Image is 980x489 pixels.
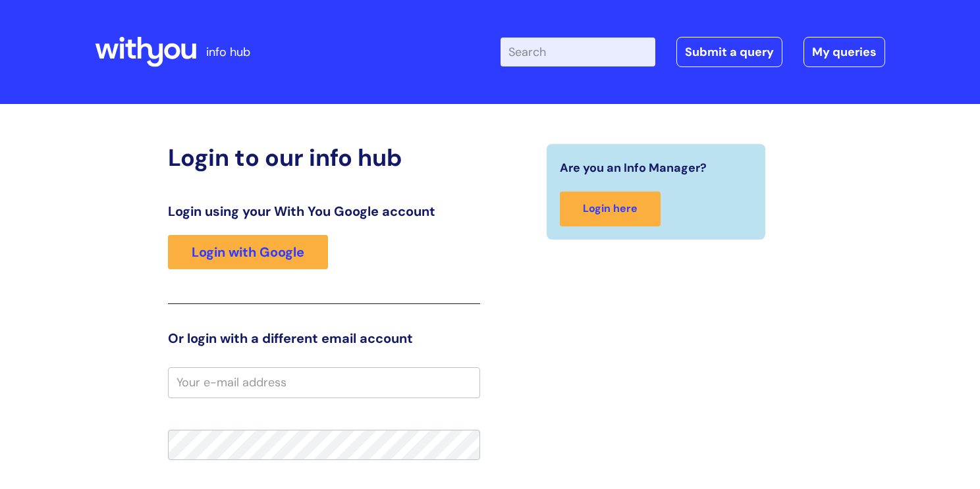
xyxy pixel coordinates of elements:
h3: Or login with a different email account [168,330,480,346]
span: Are you an Info Manager? [560,157,707,178]
a: Login with Google [168,235,328,269]
a: Submit a query [676,37,782,67]
input: Search [501,38,655,66]
h3: Login using your With You Google account [168,203,480,219]
a: My queries [803,37,885,67]
a: Login here [560,192,661,226]
h2: Login to our info hub [168,143,480,172]
input: Your e-mail address [168,367,480,398]
p: info hub [206,41,250,63]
